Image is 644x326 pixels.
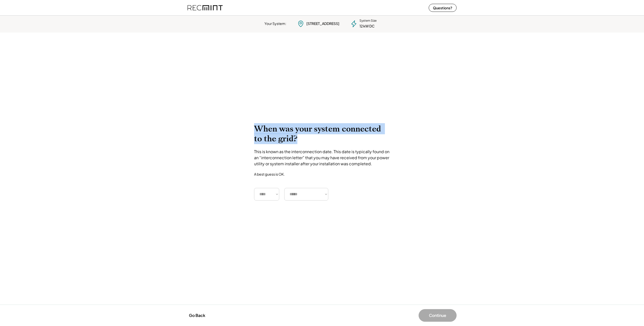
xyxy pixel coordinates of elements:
img: recmint-logotype%403x%20%281%29.jpeg [187,1,223,14]
div: This is known as the interconnection date. This date is typically found on an “interconnection le... [254,149,390,167]
button: Questions? [429,4,457,12]
div: System Size [359,19,377,23]
div: A best guess is OK. [254,172,285,176]
div: [STREET_ADDRESS] [306,21,339,26]
div: 12 kW DC [359,24,375,29]
button: Continue [419,309,457,322]
div: Your System: [264,21,286,26]
button: Go Back [187,310,207,321]
h2: When was your system connected to the grid? [254,124,390,144]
